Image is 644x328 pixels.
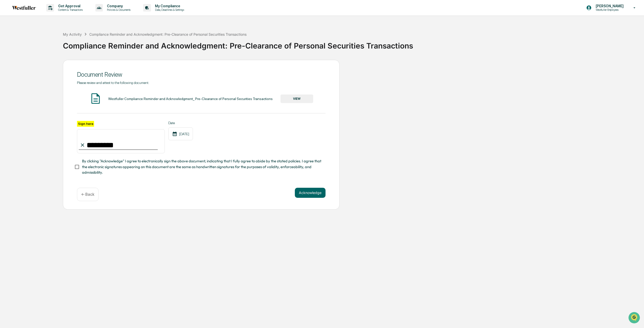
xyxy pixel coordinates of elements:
div: 🖐️ [5,64,9,68]
a: 🔎Data Lookup [3,71,34,80]
img: Document Icon [89,92,102,105]
p: Westfuller Employees [592,8,626,12]
p: Policies & Documents [103,8,133,12]
div: Compliance Reminder and Acknowledgment: Pre-Clearance of Personal Securities Transactions [89,32,247,36]
p: My Compliance [151,4,187,8]
span: Preclearance [10,63,32,68]
label: Sign here [77,121,94,127]
label: Date [168,121,193,125]
a: Powered byPylon [35,85,61,89]
button: Start new chat [86,40,92,46]
div: 🗄️ [36,64,41,68]
img: 1746055101610-c473b297-6a78-478c-a979-82029cc54cd1 [5,38,14,47]
p: How can we help? [5,10,92,18]
div: Start new chat [17,38,83,43]
p: Data, Deadlines & Settings [151,8,187,12]
span: Please review and attest to the following document. [77,81,149,85]
div: Westfuller Compliance Reminder and Acknowledgment_ Pre-Clearance of Personal Securities Transactions [108,97,273,101]
p: Get Approval [54,4,85,8]
a: 🗄️Attestations [34,61,64,70]
a: 🖐️Preclearance [3,61,34,70]
p: ← Back [81,192,94,197]
button: VIEW [280,95,313,103]
span: Attestations [42,63,62,68]
button: Acknowledge [295,188,326,198]
div: We're available if you need us! [17,43,64,47]
div: 🔎 [5,73,9,77]
div: Document Review [77,71,326,78]
p: [PERSON_NAME] [592,4,626,8]
div: My Activity [63,32,82,36]
img: logo [12,6,36,10]
div: [DATE] [168,127,193,140]
div: Compliance Reminder and Acknowledgment: Pre-Clearance of Personal Securities Transactions [63,37,641,50]
span: By clicking "Acknowledge" I agree to electronically sign the above document, indicating that I fu... [82,158,321,175]
span: Pylon [50,85,61,89]
span: Data Lookup [10,73,32,78]
iframe: Open customer support [628,311,641,325]
p: Company [103,4,133,8]
p: Content & Transactions [54,8,85,12]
